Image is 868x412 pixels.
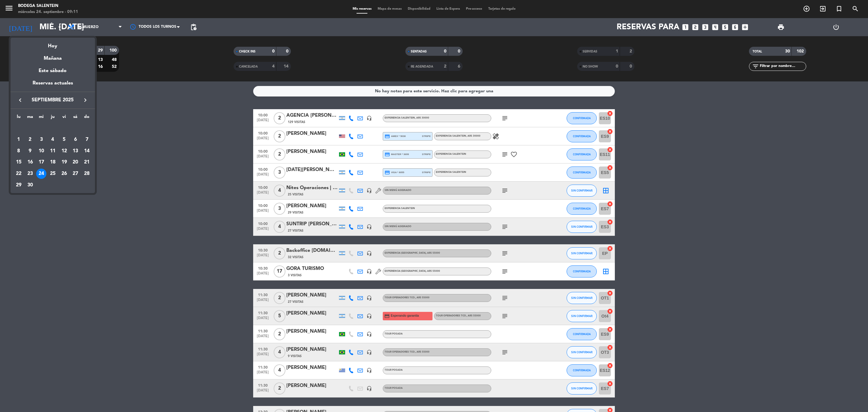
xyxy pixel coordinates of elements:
[25,169,35,179] div: 23
[70,168,81,179] td: 27 de septiembre de 2025
[13,145,24,157] td: 8 de septiembre de 2025
[58,168,70,179] td: 26 de septiembre de 2025
[70,113,81,123] th: sábado
[36,145,47,157] td: 10 de septiembre de 2025
[47,168,58,179] td: 25 de septiembre de 2025
[25,157,35,167] div: 16
[36,169,46,179] div: 24
[26,96,80,104] span: septiembre 2025
[59,157,69,167] div: 19
[47,157,58,168] td: 18 de septiembre de 2025
[58,145,70,157] td: 12 de septiembre de 2025
[17,97,24,104] i: keyboard_arrow_left
[24,168,36,179] td: 23 de septiembre de 2025
[25,180,35,190] div: 30
[13,122,93,134] td: SEP.
[82,97,89,104] i: keyboard_arrow_right
[25,146,35,156] div: 9
[47,134,58,145] td: 4 de septiembre de 2025
[70,145,81,157] td: 13 de septiembre de 2025
[25,135,35,145] div: 2
[24,134,36,145] td: 2 de septiembre de 2025
[81,134,93,145] td: 7 de septiembre de 2025
[82,135,92,145] div: 7
[11,62,95,79] div: Este sábado
[48,169,58,179] div: 25
[13,168,24,179] td: 22 de septiembre de 2025
[11,38,95,50] div: Hoy
[36,113,47,123] th: miércoles
[48,135,58,145] div: 4
[47,113,58,123] th: jueves
[70,157,80,167] div: 20
[24,113,36,123] th: martes
[70,169,80,179] div: 27
[81,168,93,179] td: 28 de septiembre de 2025
[70,135,80,145] div: 6
[15,96,26,104] button: keyboard_arrow_left
[59,146,69,156] div: 12
[24,145,36,157] td: 9 de septiembre de 2025
[81,113,93,123] th: domingo
[36,157,47,168] td: 17 de septiembre de 2025
[70,146,80,156] div: 13
[24,179,36,191] td: 30 de septiembre de 2025
[70,157,81,168] td: 20 de septiembre de 2025
[24,157,36,168] td: 16 de septiembre de 2025
[13,157,24,168] td: 15 de septiembre de 2025
[47,145,58,157] td: 11 de septiembre de 2025
[11,79,95,92] div: Reservas actuales
[14,146,24,156] div: 8
[36,134,47,145] td: 3 de septiembre de 2025
[14,169,24,179] div: 22
[59,135,69,145] div: 5
[48,146,58,156] div: 11
[36,135,46,145] div: 3
[58,134,70,145] td: 5 de septiembre de 2025
[82,146,92,156] div: 14
[82,169,92,179] div: 28
[36,146,46,156] div: 10
[13,134,24,145] td: 1 de septiembre de 2025
[81,145,93,157] td: 14 de septiembre de 2025
[13,179,24,191] td: 29 de septiembre de 2025
[11,50,95,62] div: Mañana
[58,157,70,168] td: 19 de septiembre de 2025
[81,157,93,168] td: 21 de septiembre de 2025
[48,157,58,167] div: 18
[80,96,91,104] button: keyboard_arrow_right
[14,180,24,190] div: 29
[70,134,81,145] td: 6 de septiembre de 2025
[59,169,69,179] div: 26
[14,135,24,145] div: 1
[13,113,24,123] th: lunes
[14,157,24,167] div: 15
[58,113,70,123] th: viernes
[82,157,92,167] div: 21
[36,168,47,179] td: 24 de septiembre de 2025
[36,157,46,167] div: 17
